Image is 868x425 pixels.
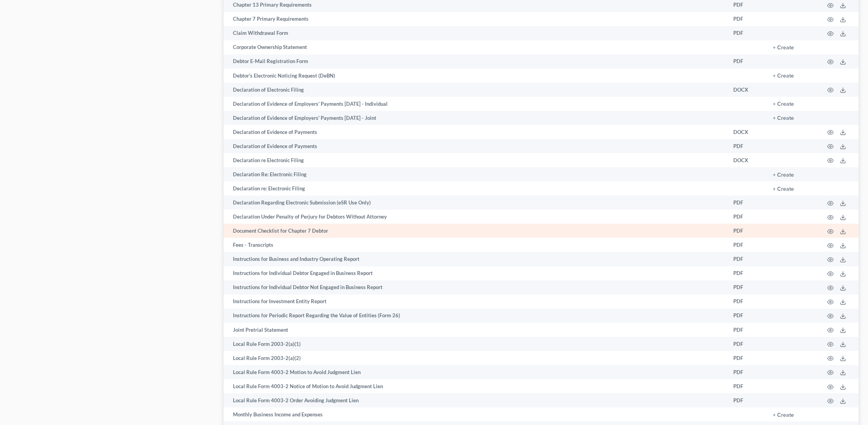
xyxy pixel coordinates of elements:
td: PDF [727,238,767,252]
td: Declaration of Evidence of Payments [224,139,727,153]
td: Declaration of Evidence of Employers' Payments [DATE] - Individual [224,97,727,111]
td: Declaration of Evidence of Employers' Payments [DATE] - Joint [224,111,727,125]
button: + Create [773,412,794,418]
td: PDF [727,393,767,407]
td: Local Rule Form 2003-2(a)(1) [224,337,727,351]
td: Declaration of Electronic Filing [224,83,727,97]
button: + Create [773,73,794,79]
td: PDF [727,139,767,153]
td: Local Rule Form 4003-2 Order Avoiding Judgment Lien [224,393,727,407]
button: + Create [773,101,794,107]
td: Declaration Re: Electronic Filing [224,167,727,181]
td: PDF [727,266,767,280]
td: Debtor E-Mail Registration Form [224,54,727,69]
td: Local Rule Form 4003-2 Motion to Avoid Judgment Lien [224,365,727,379]
td: Joint Pretrial Statement [224,323,727,337]
td: Document Checklist for Chapter 7 Debtor [224,224,727,238]
td: Instructions for Individual Debtor Engaged in Business Report [224,266,727,280]
td: Fees - Transcripts [224,238,727,252]
td: PDF [727,54,767,69]
td: Declaration Regarding Electronic Submission (eSR Use Only) [224,195,727,210]
td: Declaration Under Penalty of Perjury for Debtors Without Attorney [224,210,727,224]
td: PDF [727,252,767,266]
td: Monthly Business Income and Expenses [224,407,727,421]
td: PDF [727,365,767,379]
td: Declaration of Evidence of Payments [224,125,727,139]
td: Debtor's Electronic Noticing Request (DeBN) [224,69,727,83]
td: PDF [727,309,767,323]
td: Declaration re Electronic Filing [224,153,727,167]
td: Corporate Ownership Statement [224,40,727,54]
td: PDF [727,12,767,26]
button: + Create [773,116,794,121]
td: Chapter 7 Primary Requirements [224,12,727,26]
td: DOCX [727,153,767,167]
td: Instructions for Periodic Report Regarding the Value of Entities (Form 26) [224,309,727,323]
td: PDF [727,337,767,351]
td: PDF [727,280,767,295]
button: + Create [773,172,794,178]
td: PDF [727,379,767,393]
td: PDF [727,323,767,337]
td: Instructions for Business and Industry Operating Report [224,252,727,266]
td: Local Rule Form 2003-2(a)(2) [224,351,727,365]
td: Local Rule Form 4003-2 Notice of Motion to Avoid Judgment Lien [224,379,727,393]
td: Instructions for Individual Debtor Not Engaged in Business Report [224,280,727,295]
td: Instructions for Investment Entity Report [224,295,727,309]
td: Claim Withdrawal Form [224,26,727,40]
td: Declaration re: Electronic Filing [224,181,727,195]
button: + Create [773,45,794,51]
td: PDF [727,26,767,40]
td: PDF [727,351,767,365]
td: DOCX [727,83,767,97]
td: PDF [727,224,767,238]
td: PDF [727,295,767,309]
td: PDF [727,210,767,224]
td: PDF [727,195,767,210]
button: + Create [773,186,794,192]
td: DOCX [727,125,767,139]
